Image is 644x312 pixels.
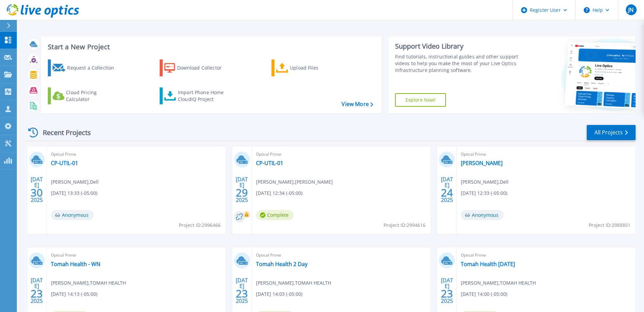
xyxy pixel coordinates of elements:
div: Cloud Pricing Calculator [66,89,120,103]
div: Upload Files [290,61,344,75]
a: Cloud Pricing Calculator [48,87,123,104]
span: [PERSON_NAME] , [PERSON_NAME] [256,178,333,186]
a: All Projects [587,125,636,140]
a: Tomah Health [DATE] [461,261,515,267]
span: Complete [256,210,294,220]
span: [PERSON_NAME] , TOMAH HEALTH [461,279,536,287]
div: [DATE] 2025 [235,278,248,303]
span: [PERSON_NAME] , TOMAH HEALTH [51,279,126,287]
div: Support Video Library [395,42,521,51]
span: Optical Prime [51,252,222,259]
a: Tomah Health - WN [51,261,100,267]
div: Recent Projects [26,124,100,141]
span: [DATE] 12:34 (-05:00) [256,189,302,197]
span: Anonymous [51,210,94,220]
span: JN [628,7,634,12]
span: Optical Prime [256,252,427,259]
span: 23 [441,291,453,296]
span: 30 [31,190,43,196]
span: [DATE] 12:33 (-05:00) [461,189,507,197]
div: [DATE] 2025 [235,177,248,202]
a: Download Collector [160,59,235,76]
div: [DATE] 2025 [30,278,43,303]
span: Optical Prime [256,151,427,158]
span: [DATE] 14:00 (-05:00) [461,290,507,298]
span: Optical Prime [461,151,632,158]
div: [DATE] 2025 [441,177,453,202]
a: Request a Collection [48,59,123,76]
span: Project ID: 2994616 [384,222,425,229]
div: Request a Collection [67,61,121,75]
span: 24 [441,190,453,196]
span: [DATE] 14:03 (-05:00) [256,290,302,298]
a: Upload Files [271,59,347,76]
span: [PERSON_NAME] , TOMAH HEALTH [256,279,331,287]
div: [DATE] 2025 [30,177,43,202]
span: Anonymous [461,210,504,220]
span: 23 [236,291,248,296]
span: 23 [31,291,43,296]
span: Project ID: 2996466 [179,222,221,229]
h3: Start a New Project [48,43,373,51]
span: [DATE] 13:33 (-05:00) [51,189,97,197]
span: 29 [236,190,248,196]
a: [PERSON_NAME] [461,160,503,166]
a: CP-UTIL-01 [256,160,283,166]
a: View More [342,101,373,107]
span: Project ID: 2988851 [589,222,631,229]
span: [PERSON_NAME] , Dell [51,178,99,186]
span: Optical Prime [461,252,632,259]
a: CP-UTIL-01 [51,160,78,166]
a: Explore Now! [395,93,446,107]
div: Find tutorials, instructional guides and other support videos to help you make the most of your L... [395,53,521,74]
div: Import Phone Home CloudIQ Project [178,89,230,103]
span: [PERSON_NAME] , Dell [461,178,509,186]
a: Tomah Health 2 Day [256,261,308,267]
div: Download Collector [177,61,231,75]
span: Optical Prime [51,151,222,158]
div: [DATE] 2025 [441,278,453,303]
span: [DATE] 14:13 (-05:00) [51,290,97,298]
